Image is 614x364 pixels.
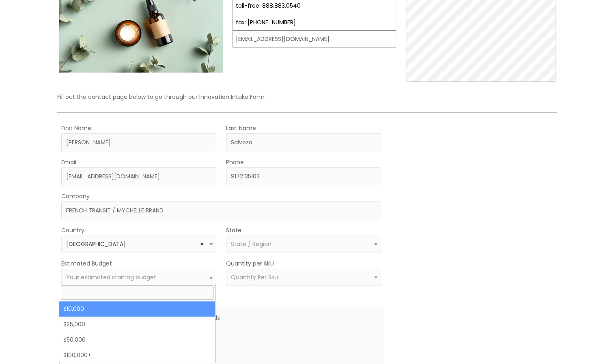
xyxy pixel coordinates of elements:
span: United States [66,240,212,248]
label: Phone [226,157,244,167]
input: Last Name [226,133,381,151]
input: Enter Your Phone Number [226,167,381,185]
label: Quantity per SKU [226,258,274,269]
span: Quantity Per Sku [231,273,278,281]
li: $10,000 [59,301,215,317]
span: United States [61,236,216,253]
label: Email [61,157,76,167]
input: First Name [61,133,216,151]
label: First Name [61,123,91,133]
li: $50,000 [59,332,215,347]
li: $100,000+ [59,347,215,363]
label: Estimated Budget [61,258,112,269]
label: Last Name [226,123,256,133]
span: Remove all items [200,240,204,248]
label: Country: [61,225,86,236]
input: Company Name [61,201,381,219]
span: State / Region [231,240,271,248]
td: [EMAIL_ADDRESS][DOMAIN_NAME] [233,31,396,47]
span: Your estimated starting budget [66,273,156,281]
li: $25,000 [59,317,215,332]
label: Company [61,191,90,201]
input: Enter Your Email [61,167,216,185]
a: fax: [PHONE_NUMBER] [236,18,296,26]
label: State: [226,225,243,236]
a: toll-free: 888.883.0540 [236,2,301,10]
p: Fill out the contact page below to go through our Innovation Intake Form. [57,92,557,102]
